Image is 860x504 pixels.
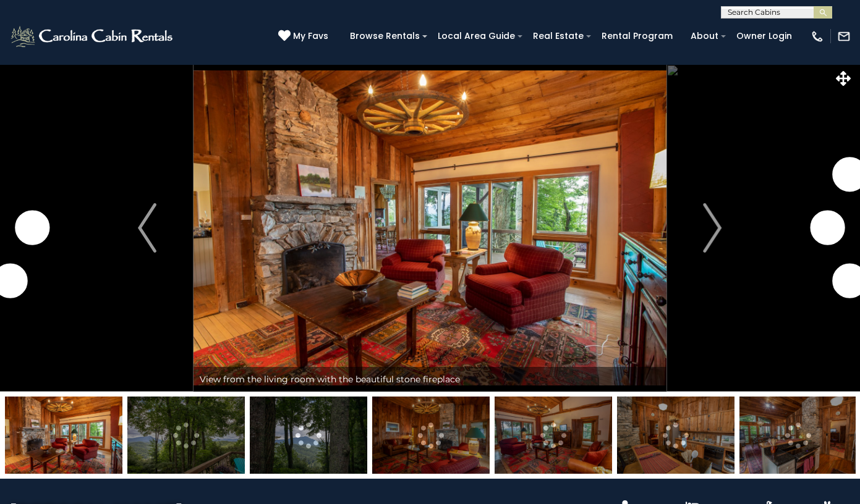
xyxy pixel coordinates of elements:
a: Local Area Guide [432,27,521,46]
img: mail-regular-white.png [837,30,851,43]
img: 163277858 [5,397,122,474]
img: arrow [138,203,156,253]
img: arrow [704,203,722,253]
span: My Favs [293,30,328,43]
img: 163277855 [495,397,612,474]
a: Owner Login [730,27,798,46]
img: 163277860 [127,397,245,474]
a: Browse Rentals [344,27,426,46]
a: About [684,27,725,46]
img: phone-regular-white.png [811,30,824,43]
img: 163277857 [372,397,490,474]
img: 163277859 [250,397,367,474]
div: View from the living room with the beautiful stone fireplace [194,367,666,392]
a: Rental Program [595,27,679,46]
img: 163277856 [739,397,857,474]
img: White-1-2.png [9,24,176,49]
a: My Favs [278,30,331,43]
a: Real Estate [527,27,590,46]
button: Next [666,64,759,392]
button: Previous [101,64,194,392]
img: 163277861 [617,397,734,474]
